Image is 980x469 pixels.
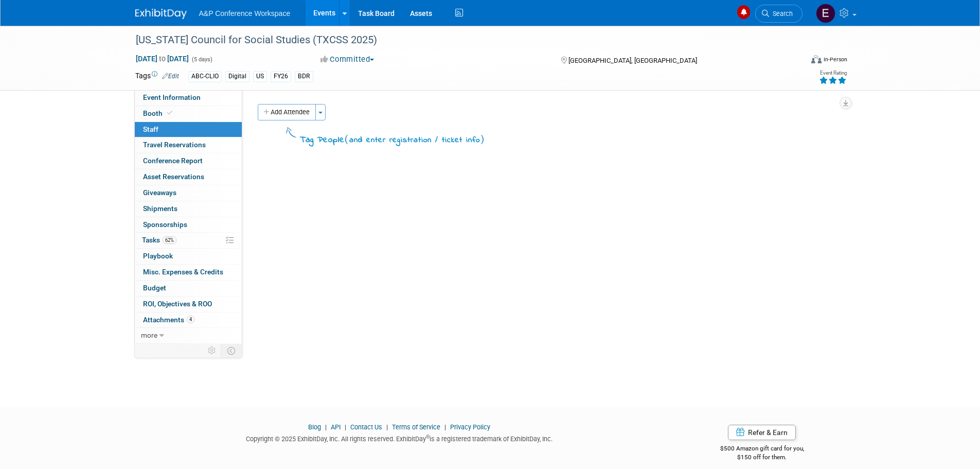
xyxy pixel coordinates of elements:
[811,55,822,63] img: Format-Inperson.png
[135,90,242,106] a: Event Information
[157,55,167,63] span: to
[392,423,440,431] a: Terms of Service
[143,141,206,149] span: Travel Reservations
[135,249,242,264] a: Playbook
[143,93,201,101] span: Event Information
[135,71,179,82] td: Tags
[442,423,449,431] span: |
[143,188,176,197] span: Giveaways
[135,312,242,328] a: Attachments4
[823,56,847,63] div: In-Person
[221,344,242,357] td: Toggle Event Tabs
[162,73,179,80] a: Edit
[308,423,321,431] a: Blog
[135,185,242,201] a: Giveaways
[679,453,845,462] div: $150 off for them.
[167,110,172,116] i: Booth reservation complete
[135,9,187,19] img: ExhibitDay
[568,57,697,64] span: [GEOGRAPHIC_DATA], [GEOGRAPHIC_DATA]
[132,31,787,49] div: [US_STATE] Council for Social Studies (TXCSS 2025)
[143,109,174,117] span: Booth
[295,71,313,82] div: BDR
[135,217,242,233] a: Sponsorships
[135,122,242,137] a: Staff
[143,172,204,181] span: Asset Reservations
[143,125,158,133] span: Staff
[450,423,490,431] a: Privacy Policy
[143,252,173,260] span: Playbook
[187,316,194,323] span: 4
[480,134,485,144] span: )
[142,236,176,244] span: Tasks
[135,153,242,169] a: Conference Report
[135,54,189,63] span: [DATE] [DATE]
[317,54,378,65] button: Committed
[135,297,242,312] a: ROI, Objectives & ROO
[742,54,848,69] div: Event Format
[141,331,157,339] span: more
[350,423,382,431] a: Contact Us
[135,169,242,185] a: Asset Reservations
[331,423,341,431] a: API
[143,157,203,165] span: Conference Report
[342,423,349,431] span: |
[135,137,242,153] a: Travel Reservations
[819,71,847,76] div: Event Rating
[135,328,242,343] a: more
[345,134,349,144] span: (
[143,204,177,213] span: Shipments
[300,133,485,147] div: Tag People
[135,106,242,121] a: Booth
[135,233,242,248] a: Tasks62%
[135,281,242,296] a: Budget
[728,425,796,440] a: Refer & Earn
[258,104,316,120] button: Add Attendee
[426,434,430,440] sup: ®
[143,220,187,229] span: Sponsorships
[349,134,480,146] span: and enter registration / ticket info
[203,344,221,357] td: Personalize Event Tab Strip
[225,71,250,82] div: Digital
[816,4,835,23] img: Erin Conklin
[135,201,242,217] a: Shipments
[679,438,845,461] div: $500 Amazon gift card for you,
[769,10,793,18] span: Search
[384,423,390,431] span: |
[188,71,222,82] div: ABC-CLIO
[271,71,291,82] div: FY26
[143,268,223,276] span: Misc. Expenses & Credits
[143,316,194,324] span: Attachments
[163,236,176,244] span: 62%
[135,265,242,280] a: Misc. Expenses & Credits
[199,9,291,18] span: A&P Conference Workspace
[135,432,664,444] div: Copyright © 2025 ExhibitDay, Inc. All rights reserved. ExhibitDay is a registered trademark of Ex...
[323,423,329,431] span: |
[143,300,212,308] span: ROI, Objectives & ROO
[755,5,803,23] a: Search
[143,284,166,292] span: Budget
[253,71,267,82] div: US
[191,56,212,63] span: (5 days)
